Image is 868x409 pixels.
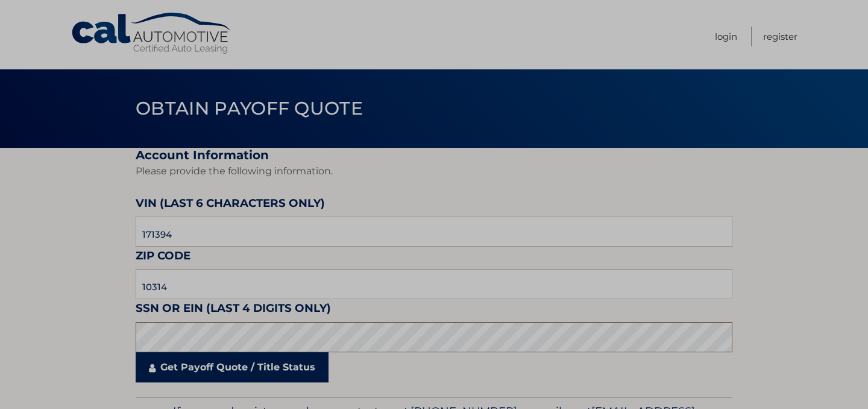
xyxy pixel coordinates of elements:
a: Login [715,27,737,46]
a: Register [763,27,797,46]
a: Cal Automotive [71,12,233,55]
span: Obtain Payoff Quote [136,97,363,119]
p: Please provide the following information. [136,163,732,180]
h2: Account Information [136,148,732,163]
label: Zip Code [136,247,190,269]
a: Get Payoff Quote / Title Status [136,352,329,382]
label: VIN (last 6 characters only) [136,194,325,217]
label: SSN or EIN (last 4 digits only) [136,299,331,322]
